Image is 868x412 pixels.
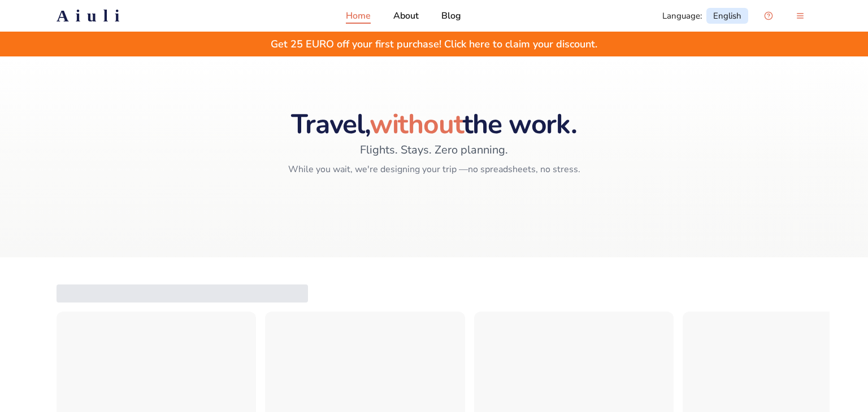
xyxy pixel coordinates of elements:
a: About [393,9,419,23]
a: Home [346,9,371,23]
span: without [370,106,463,143]
a: Blog [441,9,461,23]
button: Open support chat [757,5,780,27]
h2: Aiuli [57,6,126,26]
a: English [706,8,748,24]
a: Aiuli [38,6,144,26]
span: Language : [662,10,702,21]
span: Travel, the work. [291,106,576,143]
span: Flights. Stays. Zero planning. [360,142,508,158]
span: While you wait, we're designing your trip —no spreadsheets, no stress. [288,163,580,176]
button: menu-button [789,5,811,27]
